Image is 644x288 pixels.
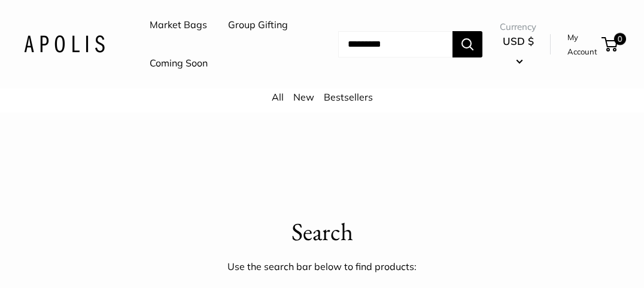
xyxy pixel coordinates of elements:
p: Search [24,214,620,250]
a: Bestsellers [324,91,373,103]
a: My Account [567,30,597,59]
button: USD $ [500,32,536,70]
input: Search... [338,31,452,57]
a: New [293,91,314,103]
a: Coming Soon [150,54,208,72]
a: 0 [603,37,618,51]
a: All [272,91,284,103]
a: Group Gifting [228,16,288,34]
span: USD $ [503,35,534,47]
span: 0 [614,33,626,45]
span: Currency [500,19,536,35]
a: Market Bags [150,16,207,34]
p: Use the search bar below to find products: [24,258,620,276]
button: Search [452,31,482,57]
img: Apolis [24,35,105,53]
